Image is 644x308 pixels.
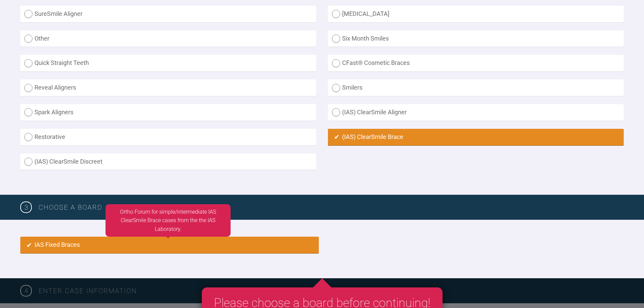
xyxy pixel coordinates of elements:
label: Spark Aligners [20,104,316,121]
label: Quick Straight Teeth [20,55,316,71]
div: Ortho Forum for simple/intermediate IAS ClearSmile Brace cases from the the IAS Laboratory. [105,204,231,237]
label: Smilers [328,79,624,96]
span: 3 [20,202,32,213]
label: Other [20,30,316,47]
label: (IAS) ClearSmile Brace [328,129,624,145]
label: Restorative [20,129,316,145]
h3: Choose a board [39,202,624,213]
label: Reveal Aligners [20,79,316,96]
label: Six Month Smiles [328,30,624,47]
label: CFast® Cosmetic Braces [328,55,624,71]
label: IAS Fixed Braces [20,237,319,253]
label: [MEDICAL_DATA] [328,6,624,22]
label: (IAS) ClearSmile Aligner [328,104,624,121]
label: SureSmile Aligner [20,6,316,22]
label: (IAS) ClearSmile Discreet [20,153,316,170]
